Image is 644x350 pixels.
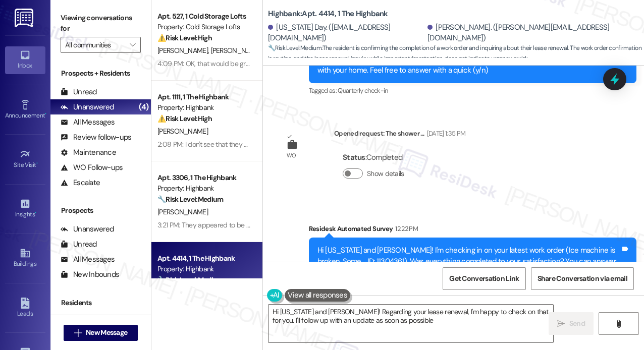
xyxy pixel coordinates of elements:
div: Unread [61,87,97,97]
button: Share Conversation via email [531,267,634,290]
button: New Message [64,325,138,341]
div: All Messages [61,254,115,265]
div: WO [287,150,296,161]
div: Prospects + Residents [50,68,151,79]
i:  [615,320,622,328]
div: [DATE] 1:35 PM [424,128,466,139]
input: All communities [65,37,125,53]
div: Unread [61,239,97,250]
div: Property: Highbank [157,183,251,194]
div: 2:08 PM: I don't see that they were here. [157,140,275,149]
div: Tagged as: [309,83,637,98]
i:  [74,329,82,337]
a: Insights • [5,195,45,222]
label: Show details [367,168,404,179]
strong: 🔧 Risk Level: Medium [157,195,223,204]
div: Apt. 527, 1 Cold Storage Lofts [157,11,251,22]
strong: 🔧 Risk Level: Medium [268,44,321,52]
div: Hi [US_STATE] and [PERSON_NAME]! I'm checking in on your latest work order (Ice machine is broken... [317,245,621,277]
div: Residents [50,298,151,308]
a: Buildings [5,245,45,272]
span: Share Conversation via email [538,273,627,284]
span: Get Conversation Link [449,273,519,284]
strong: 🔧 Risk Level: Medium [157,275,223,284]
label: Viewing conversations for [61,10,141,37]
a: Inbox [5,46,45,74]
img: ResiDesk Logo [15,9,35,27]
span: New Message [86,327,127,338]
span: • [35,209,36,216]
div: All Messages [61,117,115,128]
span: Quarterly check-in [338,86,388,95]
div: 4:09 PM: OK, that would be great. Thank you. [157,59,289,68]
div: Maintenance [61,147,116,158]
span: : The resident is confirming the completion of a work order and inquiring about their lease renew... [268,43,644,65]
div: Prospects [50,205,151,216]
span: • [45,110,46,118]
span: [PERSON_NAME] [157,46,211,55]
div: 12:22 PM [393,223,418,234]
button: Get Conversation Link [443,267,525,290]
div: WO Follow-ups [61,162,123,173]
i:  [557,320,565,328]
div: Opened request: The shower ... [334,128,465,142]
div: Unanswered [61,102,114,112]
a: Site Visit • [5,146,45,173]
div: (4) [136,99,151,115]
div: Review follow-ups [61,132,131,143]
div: Property: Cold Storage Lofts [157,22,251,32]
span: Send [569,318,585,329]
div: Apt. 1111, 1 The Highbank [157,92,251,102]
strong: ⚠️ Risk Level: High [157,114,212,123]
div: Property: Highbank [157,264,251,274]
i:  [130,41,135,49]
b: Highbank: Apt. 4414, 1 The Highbank [268,9,388,19]
div: : Completed [343,150,408,165]
div: [PERSON_NAME]. ([PERSON_NAME][EMAIL_ADDRESS][DOMAIN_NAME]) [427,22,636,44]
span: [PERSON_NAME] [211,46,264,55]
button: Send [549,312,594,335]
div: Apt. 3306, 1 The Highbank [157,172,251,183]
div: Residesk Automated Survey [309,223,637,238]
b: Status [343,152,365,162]
div: Apt. 4414, 1 The Highbank [157,253,251,264]
span: [PERSON_NAME] [157,207,208,216]
div: Unanswered [61,224,114,235]
div: New Inbounds [61,269,119,280]
a: Leads [5,295,45,322]
div: [US_STATE] Day. ([EMAIL_ADDRESS][DOMAIN_NAME]) [268,22,425,44]
span: • [36,160,38,167]
div: Escalate [61,178,100,188]
div: Property: Highbank [157,102,251,113]
textarea: Hi [US_STATE] and [PERSON_NAME]! Regarding your lease renewal, I'm happy to check on that for you... [269,305,553,342]
strong: ⚠️ Risk Level: High [157,33,212,42]
span: [PERSON_NAME] [157,127,208,136]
